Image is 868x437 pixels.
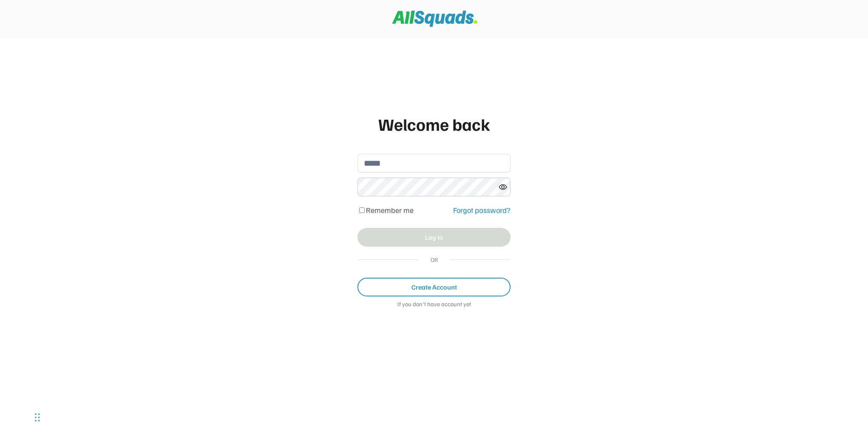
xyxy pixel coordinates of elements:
[357,228,511,247] button: Log in
[392,11,477,27] img: Squad%20Logo.svg
[357,301,511,309] div: If you don't have account yet
[453,204,511,216] div: Forgot password?
[357,278,511,296] button: Create Account
[357,111,511,137] div: Welcome back
[427,255,442,264] div: OR
[366,205,414,215] label: Remember me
